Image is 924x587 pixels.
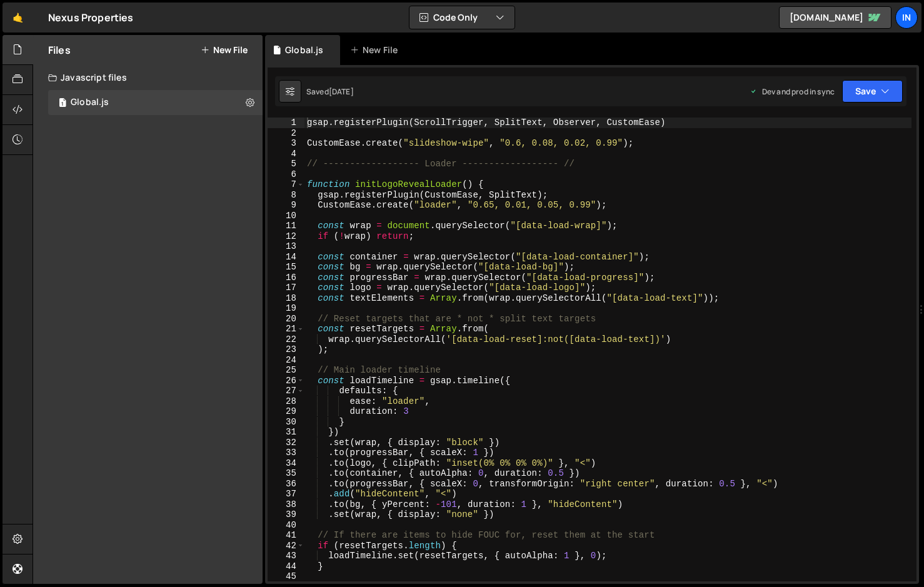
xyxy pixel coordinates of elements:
div: 45 [268,571,304,582]
div: 25 [268,365,304,376]
div: 43 [268,551,304,561]
button: New File [201,45,248,55]
div: 39 [268,509,304,520]
div: 24 [268,355,304,366]
div: Global.js [71,97,109,108]
div: 18 [268,293,304,304]
div: 4 [268,149,304,159]
div: 41 [268,530,304,541]
div: 42 [268,541,304,551]
div: 33 [268,448,304,458]
div: 12 [268,231,304,242]
div: 13 [268,241,304,252]
div: Saved [306,86,354,97]
button: Save [842,80,903,103]
div: 7 [268,179,304,190]
div: 30 [268,417,304,428]
div: 28 [268,396,304,407]
div: 34 [268,458,304,469]
div: 38 [268,499,304,510]
div: 14 [268,252,304,263]
div: 6 [268,169,304,180]
div: 29 [268,406,304,417]
div: 31 [268,427,304,438]
div: 19 [268,303,304,314]
div: 17042/46860.js [48,90,263,115]
div: Javascript files [33,65,263,90]
div: 36 [268,479,304,489]
a: [DOMAIN_NAME] [779,6,891,29]
div: 23 [268,344,304,355]
div: 21 [268,324,304,334]
div: 9 [268,200,304,211]
div: Dev and prod in sync [750,86,835,97]
div: 11 [268,221,304,231]
div: 5 [268,159,304,169]
div: Global.js [285,44,323,56]
div: Nexus Properties [48,10,134,25]
div: 27 [268,386,304,396]
div: [DATE] [329,86,354,97]
div: 44 [268,561,304,572]
div: 2 [268,128,304,139]
button: Code Only [409,6,515,29]
div: 37 [268,489,304,499]
div: 16 [268,273,304,283]
a: 🤙 [3,3,33,33]
a: In [895,6,918,29]
div: 15 [268,262,304,273]
div: 17 [268,283,304,293]
div: 40 [268,520,304,531]
div: 26 [268,376,304,386]
div: 1 [268,118,304,128]
div: 20 [268,314,304,324]
div: 32 [268,438,304,448]
div: 10 [268,211,304,221]
div: 22 [268,334,304,345]
div: New File [350,44,403,56]
div: 35 [268,468,304,479]
span: 1 [59,99,66,109]
h2: Files [48,43,71,57]
div: 3 [268,138,304,149]
div: 8 [268,190,304,201]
